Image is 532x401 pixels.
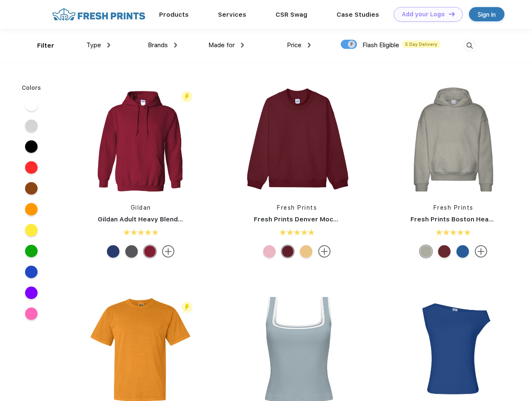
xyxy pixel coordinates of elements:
[277,204,317,211] a: Fresh Prints
[456,245,469,258] div: Royal Blue
[208,41,235,49] span: Made for
[318,245,331,258] img: more.svg
[362,41,399,49] span: Flash Eligible
[287,41,301,49] span: Price
[50,7,148,22] img: fo%20logo%202.webp
[148,41,168,49] span: Brands
[438,245,451,258] div: Crimson Red
[181,302,193,313] img: flash_active_toggle.svg
[475,245,487,258] img: more.svg
[85,84,196,195] img: func=resize&h=266
[107,43,110,48] img: dropdown.png
[131,204,151,211] a: Gildan
[107,245,119,258] div: Hthr Sport Royal
[174,43,177,48] img: dropdown.png
[420,245,432,258] div: Heathered Grey
[241,84,352,195] img: func=resize&h=266
[15,84,48,92] div: Colors
[241,43,244,48] img: dropdown.png
[433,204,474,211] a: Fresh Prints
[181,91,193,102] img: flash_active_toggle.svg
[398,84,509,195] img: func=resize&h=266
[403,41,440,48] span: 5 Day Delivery
[37,41,54,51] div: Filter
[125,245,138,258] div: Charcoal
[98,216,280,223] a: Gildan Adult Heavy Blend 8 Oz. 50/50 Hooded Sweatshirt
[281,245,294,258] div: Crimson Red
[144,245,156,258] div: Cardinal Red
[308,43,311,48] img: dropdown.png
[449,12,455,16] img: DT
[478,10,496,19] div: Sign in
[162,245,175,258] img: more.svg
[469,7,504,21] a: Sign in
[86,41,101,49] span: Type
[159,11,189,18] a: Products
[402,11,445,18] div: Add your Logo
[263,245,276,258] div: Pink
[300,245,312,258] div: Bahama Yellow
[254,216,435,223] a: Fresh Prints Denver Mock Neck Heavyweight Sweatshirt
[463,39,476,53] img: desktop_search.svg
